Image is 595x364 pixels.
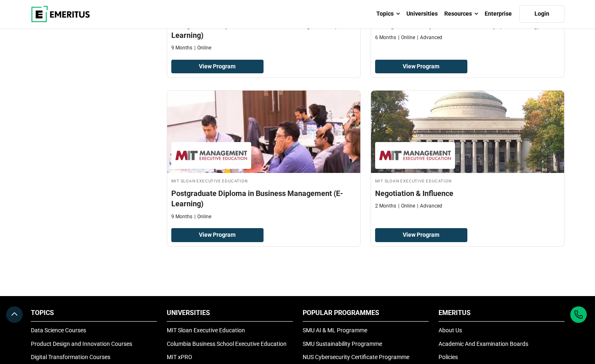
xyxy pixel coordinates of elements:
[171,177,356,184] h4: MIT Sloan Executive Education
[31,327,86,334] a: Data Science Courses
[375,177,560,184] h4: MIT Sloan Executive Education
[171,60,264,74] a: View Program
[375,203,396,210] p: 2 Months
[175,146,247,165] img: MIT Sloan Executive Education
[167,327,245,334] a: MIT Sloan Executive Education
[375,60,468,74] a: View Program
[379,146,451,165] img: MIT Sloan Executive Education
[439,327,462,334] a: About Us
[398,34,415,41] p: Online
[171,44,192,51] p: 9 Months
[167,354,192,360] a: MIT xPRO
[375,228,468,242] a: View Program
[167,341,287,347] a: Columbia Business School Executive Education
[439,354,458,360] a: Policies
[398,203,415,210] p: Online
[375,34,396,41] p: 6 Months
[167,91,360,224] a: Leadership Course by MIT Sloan Executive Education - MIT Sloan Executive Education MIT Sloan Exec...
[194,213,211,220] p: Online
[439,341,528,347] a: Academic And Examination Boards
[303,354,409,360] a: NUS Cybersecurity Certificate Programme
[371,91,564,214] a: Leadership Course by MIT Sloan Executive Education - MIT Sloan Executive Education MIT Sloan Exec...
[417,203,442,210] p: Advanced
[519,5,565,23] a: Login
[303,341,382,347] a: SMU Sustainability Programme
[171,213,192,220] p: 9 Months
[31,341,132,347] a: Product Design and Innovation Courses
[171,228,264,242] a: View Program
[303,327,367,334] a: SMU AI & ML Programme
[167,91,360,173] img: Postgraduate Diploma in Business Management (E-Learning) | Online Leadership Course
[171,20,356,40] h4: Postgraduate Diploma in Business Management (E-Learning)
[375,188,560,198] h4: Negotiation & Influence
[417,34,442,41] p: Advanced
[171,188,356,209] h4: Postgraduate Diploma in Business Management (E-Learning)
[194,44,211,51] p: Online
[371,91,564,173] img: Negotiation & Influence | Online Leadership Course
[31,354,110,360] a: Digital Transformation Courses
